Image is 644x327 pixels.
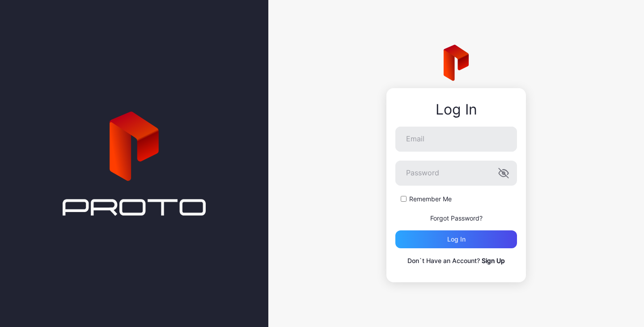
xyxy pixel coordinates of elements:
div: Log in [447,236,466,243]
input: Email [395,127,517,152]
p: Don`t Have an Account? [395,255,517,266]
input: Password [395,161,517,186]
a: Sign Up [482,257,505,264]
button: Password [498,168,509,178]
a: Forgot Password? [430,214,483,222]
button: Log in [395,230,517,248]
div: Log In [395,102,517,118]
label: Remember Me [409,195,452,204]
